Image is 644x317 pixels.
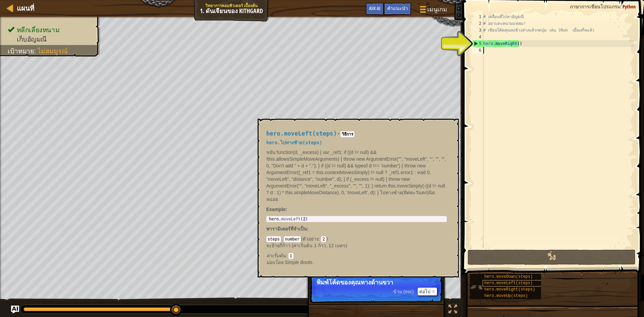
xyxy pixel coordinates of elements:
img: portrait.png [470,281,483,294]
div: 5 [473,40,483,47]
span: เมนูเกม [427,5,447,14]
span: Python [623,3,636,10]
span: หลีกเลี่ยงหนาม [17,26,59,34]
span: hero.moveDown(steps) [484,274,533,279]
span: hero.moveLeft(steps) [266,130,337,137]
span: : [307,226,309,231]
span: ตัวอย่าง [303,236,319,242]
code: steps [266,236,281,242]
div: 4 [472,34,483,40]
span: Example [266,207,286,212]
span: hero.moveLeft(steps) [484,281,533,285]
button: Ask AI [11,306,19,314]
div: ( ) [266,235,447,259]
code: วิธีการ [340,131,355,137]
span: : [620,3,623,10]
span: Ask AI [369,5,380,11]
span: ข้าม (esc) [393,289,414,294]
div: 6 [472,47,483,54]
h4: - [266,130,447,137]
span: เป้าหมาย [8,47,34,55]
strong: : [266,207,287,212]
span: มอบโดย [266,260,285,265]
code: 2 [321,236,326,242]
span: ภาษาการเขียนโปรแกรม [570,3,620,10]
span: เก็บอัญมณี [17,36,47,43]
p: จะย้ายกี่ก้าว (ค่าเริ่มต้น 1 ก้าว, 12 เมตร) [266,242,447,249]
span: hero.moveRight(steps) [484,287,535,292]
div: 2 [472,20,483,27]
span: ไม่สมบูรณ์ [38,47,68,55]
a: แผนที่ [13,4,34,13]
code: number [284,236,301,242]
span: คำแนะนำ [387,5,408,11]
code: 1 [288,253,293,259]
li: เก็บอัญมณี [8,35,93,44]
span: แผนที่ [17,4,34,13]
button: เมนูเกม [415,3,451,18]
button: ต่อไป [417,287,437,296]
button: Ask AI [366,3,384,15]
span: hero.ไปทางซ้าย(steps) [266,140,322,145]
li: หลีกเลี่ยงหนาม [8,25,93,35]
button: วิ่ง [468,250,636,265]
span: hero.moveUp(steps) [484,294,528,298]
span: : [34,47,38,55]
span: ค่าเริ่มต้น [266,253,286,258]
div: 1 [472,13,483,20]
em: Simple Boots. [266,260,314,265]
p: ขยับ function(d, _excess) { var _ref1; if ((d != null) && !this.allowsSimpleMoveArguments) { thro... [266,149,447,203]
span: พารามิเตอร์ที่จำเป็น [266,226,307,231]
p: พิมพ์โค้ดของคุณทางด้านขวา [317,279,436,286]
div: 3 [472,27,483,34]
button: สลับเป็นเต็มจอ [446,303,460,317]
span: : [286,253,288,258]
span: : [319,236,321,242]
span: : [281,236,284,242]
